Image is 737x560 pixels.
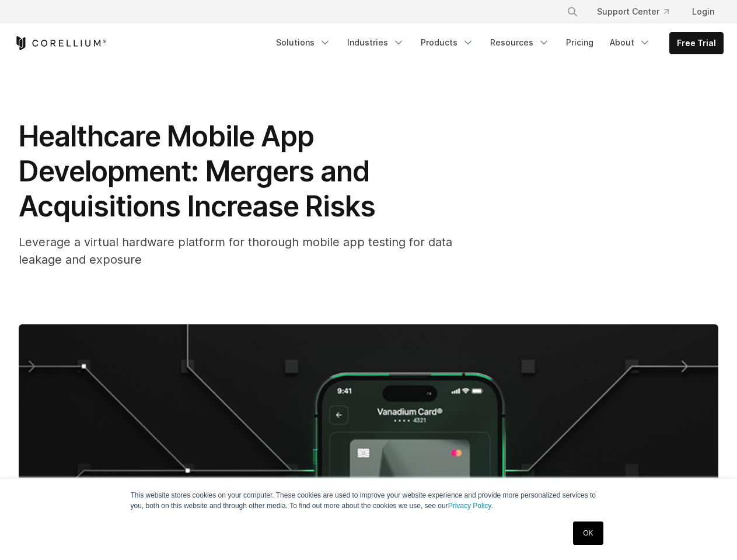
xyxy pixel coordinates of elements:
[269,32,338,53] a: Solutions
[670,33,723,54] a: Free Trial
[340,32,411,53] a: Industries
[448,502,493,510] a: Privacy Policy.
[19,235,452,267] span: Leverage a virtual hardware platform for thorough mobile app testing for data leakage and exposure
[131,490,607,511] p: This website stores cookies on your computer. These cookies are used to improve your website expe...
[683,1,724,22] a: Login
[588,1,678,22] a: Support Center
[19,119,375,223] span: Healthcare Mobile App Development: Mergers and Acquisitions Increase Risks
[603,32,658,53] a: About
[414,32,481,53] a: Products
[553,1,724,22] div: Navigation Menu
[562,1,583,22] button: Search
[559,32,600,53] a: Pricing
[14,36,107,50] a: Corellium Home
[269,32,724,54] div: Navigation Menu
[573,521,603,545] a: OK
[483,32,557,53] a: Resources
